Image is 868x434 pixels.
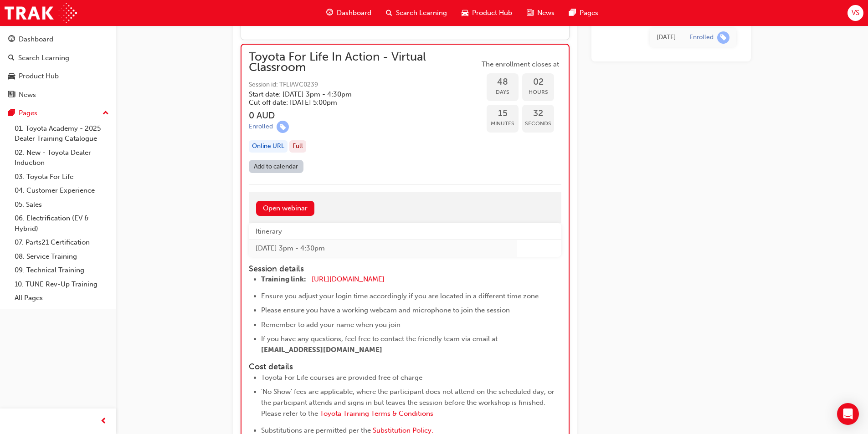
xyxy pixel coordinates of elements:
[847,5,863,21] button: VS
[11,235,113,250] a: 07. Parts21 Certification
[479,59,561,70] span: The enrollment closes at
[8,72,15,81] span: car-icon
[522,118,554,129] span: Seconds
[249,90,465,98] h5: Start date: [DATE] 3pm - 4:30pm
[312,275,385,283] a: [URL][DOMAIN_NAME]
[249,362,561,372] h4: Cost details
[261,321,401,329] span: Remember to add your name when you join
[11,198,113,212] a: 05. Sales
[326,7,333,19] span: guage-icon
[4,105,113,122] button: Pages
[261,292,539,300] span: Ensure you adjust your login time accordingly if you are located in a different time zone
[249,160,303,173] a: Add to calendar
[249,98,465,107] h5: Cut off date: [DATE] 5:00pm
[249,264,545,274] h4: Session details
[11,263,113,277] a: 09. Technical Training
[320,409,433,418] a: Toyota Training Terms & Conditions
[487,118,519,129] span: Minutes
[4,50,113,66] a: Search Learning
[487,77,519,87] span: 48
[19,108,37,118] div: Pages
[11,184,113,198] a: 04. Customer Experience
[261,346,382,354] span: [EMAIL_ADDRESS][DOMAIN_NAME]
[522,108,554,119] span: 32
[562,4,606,22] a: pages-iconPages
[522,77,554,87] span: 02
[19,71,59,82] div: Product Hub
[689,33,714,42] div: Enrolled
[319,4,379,22] a: guage-iconDashboard
[462,7,468,19] span: car-icon
[249,240,517,257] td: [DATE] 3pm - 4:30pm
[4,68,113,85] a: Product Hub
[569,7,576,19] span: pages-icon
[379,4,454,22] a: search-iconSearch Learning
[249,223,517,240] th: Itinerary
[19,90,36,100] div: News
[11,170,113,184] a: 03. Toyota For Life
[261,306,510,314] span: Please ensure you have a working webcam and microphone to join the session
[852,8,859,18] span: VS
[8,109,15,117] span: pages-icon
[11,122,113,146] a: 01. Toyota Academy - 2025 Dealer Training Catalogue
[454,4,519,22] a: car-iconProduct Hub
[8,54,15,62] span: search-icon
[249,52,479,72] span: Toyota For Life In Action - Virtual Classroom
[487,87,519,97] span: Days
[100,416,107,427] span: prev-icon
[386,7,392,19] span: search-icon
[289,140,306,153] div: Full
[261,373,422,382] span: Toyota For Life courses are provided free of charge
[249,80,479,90] span: Session id: TFLIAVC0239
[5,3,77,23] img: Trak
[249,52,561,176] button: Toyota For Life In Action - Virtual ClassroomSession id: TFLIAVC0239Start date: [DATE] 3pm - 4:30...
[4,29,113,105] button: DashboardSearch LearningProduct HubNews
[837,403,859,425] div: Open Intercom Messenger
[103,107,109,119] span: up-icon
[11,211,113,235] a: 06. Electrification (EV & Hybrid)
[472,8,512,18] span: Product Hub
[657,32,676,43] div: Thu Aug 07 2025 10:44:04 GMT+1000 (Australian Eastern Standard Time)
[11,250,113,264] a: 08. Service Training
[487,108,519,119] span: 15
[11,277,113,291] a: 10. TUNE Rev-Up Training
[18,53,69,63] div: Search Learning
[249,140,288,153] div: Online URL
[4,31,113,48] a: Dashboard
[396,8,447,18] span: Search Learning
[261,335,498,343] span: If you have any questions, feel free to contact the friendly team via email at
[519,4,562,22] a: news-iconNews
[19,34,53,45] div: Dashboard
[527,7,534,19] span: news-icon
[256,201,314,216] a: Open webinar
[277,121,289,133] span: learningRecordVerb_ENROLL-icon
[11,291,113,305] a: All Pages
[249,123,273,131] div: Enrolled
[717,31,729,44] span: learningRecordVerb_ENROLL-icon
[522,87,554,97] span: Hours
[580,8,598,18] span: Pages
[249,110,479,121] h3: 0 AUD
[261,388,556,418] span: 'No Show' fees are applicable, where the participant does not attend on the scheduled day, or the...
[8,36,15,44] span: guage-icon
[337,8,371,18] span: Dashboard
[8,91,15,99] span: news-icon
[4,87,113,103] a: News
[537,8,555,18] span: News
[261,275,306,283] span: Training link:
[11,146,113,170] a: 02. New - Toyota Dealer Induction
